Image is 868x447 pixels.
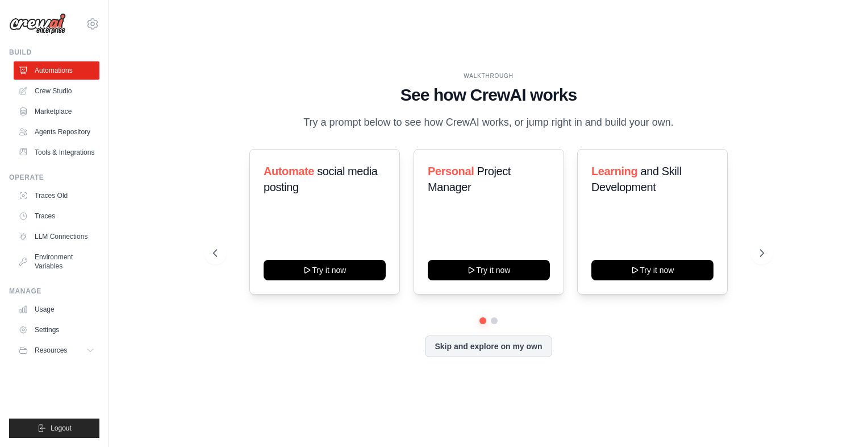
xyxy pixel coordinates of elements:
span: Personal [428,165,474,177]
div: Build [9,48,99,57]
a: LLM Connections [14,227,99,246]
h1: See how CrewAI works [213,85,764,105]
button: Resources [14,341,99,359]
a: Marketplace [14,102,99,121]
button: Skip and explore on my own [425,336,552,357]
button: Logout [9,419,99,438]
span: social media posting [264,165,378,193]
button: Try it now [591,260,713,280]
a: Traces Old [14,187,99,205]
a: Environment Variables [14,248,99,275]
span: Automate [264,165,314,177]
span: Project Manager [428,165,511,193]
div: Operate [9,173,99,182]
a: Traces [14,207,99,225]
span: Resources [35,346,67,355]
img: Logo [9,13,66,35]
a: Tools & Integrations [14,143,99,162]
div: Manage [9,287,99,296]
iframe: Chat Widget [811,392,868,447]
a: Settings [14,321,99,339]
div: WALKTHROUGH [213,72,764,80]
p: Try a prompt below to see how CrewAI works, or jump right in and build your own. [298,114,679,131]
a: Usage [14,300,99,318]
span: Learning [591,165,637,177]
a: Crew Studio [14,82,99,100]
button: Try it now [264,260,386,280]
span: Logout [51,424,72,433]
button: Try it now [428,260,550,280]
a: Automations [14,61,99,80]
a: Agents Repository [14,123,99,141]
